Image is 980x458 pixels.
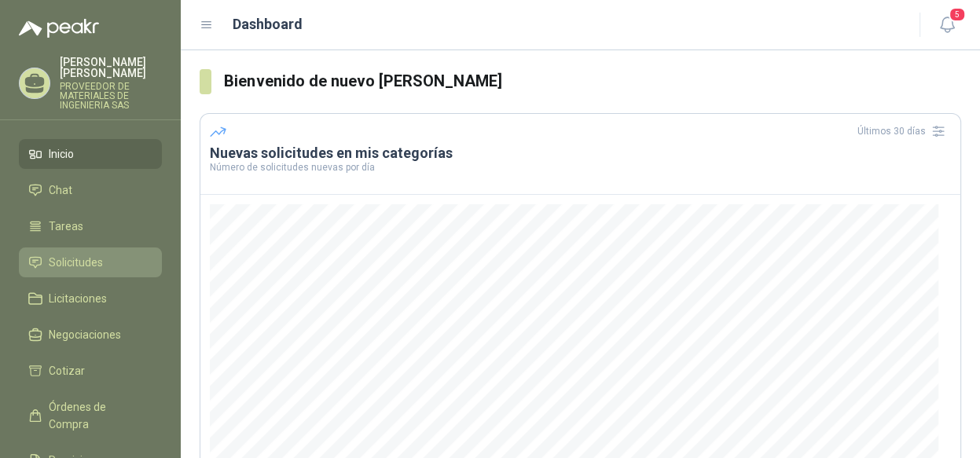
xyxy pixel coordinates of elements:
[210,163,951,172] p: Número de solicitudes nuevas por día
[857,119,951,144] div: Últimos 30 días
[60,57,162,79] p: [PERSON_NAME] [PERSON_NAME]
[19,284,162,313] a: Licitaciones
[19,320,162,350] a: Negociaciones
[19,211,162,241] a: Tareas
[224,69,961,93] h3: Bienvenido de nuevo [PERSON_NAME]
[49,326,121,343] span: Negociaciones
[49,145,74,163] span: Inicio
[19,175,162,205] a: Chat
[949,7,966,22] span: 5
[19,247,162,277] a: Solicitudes
[19,392,162,439] a: Órdenes de Compra
[19,19,99,38] img: Logo peakr
[60,82,162,110] p: PROVEEDOR DE MATERIALES DE INGENIERIA SAS
[49,362,85,379] span: Cotizar
[19,139,162,169] a: Inicio
[933,11,961,39] button: 5
[49,181,72,199] span: Chat
[210,144,951,163] h3: Nuevas solicitudes en mis categorías
[49,218,83,235] span: Tareas
[233,13,303,35] h1: Dashboard
[49,254,103,271] span: Solicitudes
[49,290,107,307] span: Licitaciones
[19,356,162,386] a: Cotizar
[49,398,147,433] span: Órdenes de Compra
